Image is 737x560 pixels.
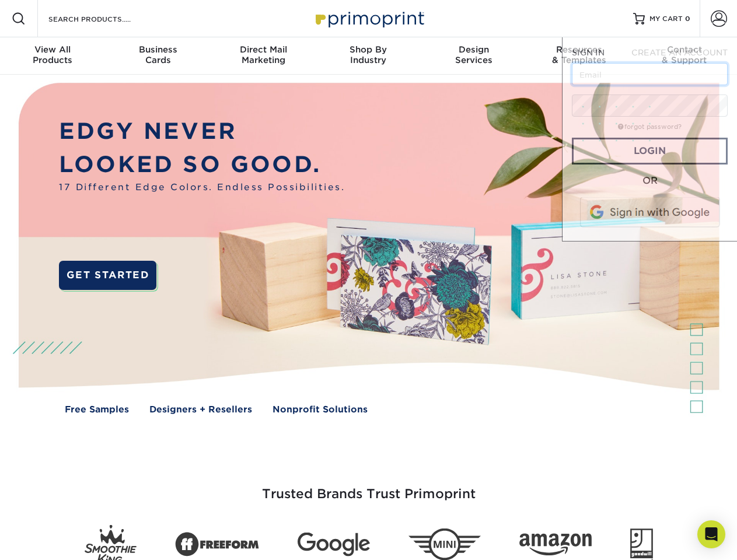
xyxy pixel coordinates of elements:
[105,44,210,65] div: Cards
[273,403,368,416] a: Nonprofit Solutions
[59,148,345,181] p: LOOKED SO GOOD.
[572,174,728,188] div: OR
[316,44,421,65] div: Industry
[421,44,526,55] span: Design
[211,37,316,75] a: Direct MailMarketing
[149,403,252,416] a: Designers + Resellers
[526,44,631,65] div: & Templates
[697,520,725,548] div: Open Intercom Messenger
[421,44,526,65] div: Services
[59,181,345,194] span: 17 Different Edge Colors. Endless Possibilities.
[47,12,161,26] input: SEARCH PRODUCTS.....
[105,44,210,55] span: Business
[572,63,728,85] input: Email
[630,528,653,560] img: Goodwill
[649,14,683,24] span: MY CART
[105,37,210,75] a: BusinessCards
[421,37,526,75] a: DesignServices
[310,6,427,31] img: Primoprint
[526,37,631,75] a: Resources& Templates
[572,138,728,164] a: Login
[572,48,605,57] span: SIGN IN
[27,459,710,516] h3: Trusted Brands Trust Primoprint
[211,44,316,55] span: Direct Mail
[519,534,592,556] img: Amazon
[618,123,682,131] a: forgot password?
[526,44,631,55] span: Resources
[631,48,728,57] span: CREATE AN ACCOUNT
[59,261,156,290] a: GET STARTED
[685,15,690,23] span: 0
[65,403,129,416] a: Free Samples
[316,44,421,55] span: Shop By
[316,37,421,75] a: Shop ByIndustry
[211,44,316,65] div: Marketing
[59,115,345,148] p: EDGY NEVER
[298,533,370,556] img: Google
